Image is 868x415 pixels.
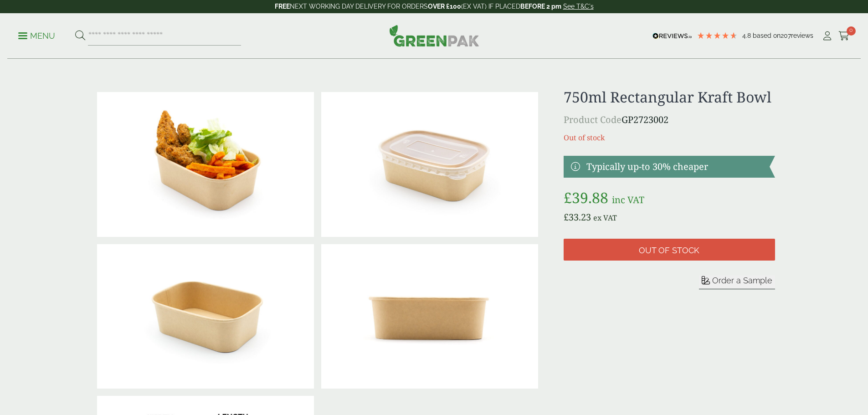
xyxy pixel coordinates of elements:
[428,3,461,10] strong: OVER £100
[822,31,833,41] i: My Account
[97,92,314,237] img: 750ml Rectangular Kraft Bowl With Food Contents
[564,211,569,223] span: £
[781,32,791,39] span: 207
[321,92,538,237] img: 750ml Rectangular Kraft Bowl With Lid
[564,188,572,207] span: £
[321,244,538,389] img: 750ml Rectangular Kraft Bowl Alternate
[97,244,314,389] img: 750ml Rectangular Kraft Bowl
[564,132,775,143] p: Out of stock
[275,3,290,10] strong: FREE
[564,88,775,106] h1: 750ml Rectangular Kraft Bowl
[564,113,621,126] span: Product Code
[838,29,850,43] a: 0
[652,33,692,39] img: REVIEWS.io
[847,26,856,36] span: 0
[564,188,608,207] bdi: 39.88
[753,32,781,39] span: Based on
[564,211,591,223] bdi: 33.23
[791,32,813,39] span: reviews
[838,31,850,41] i: Cart
[712,276,772,285] span: Order a Sample
[18,31,55,41] p: Menu
[639,246,699,256] span: Out of stock
[18,31,55,40] a: Menu
[564,113,775,127] p: GP2723002
[612,194,644,206] span: inc VAT
[389,25,479,46] img: GreenPak Supplies
[593,213,617,223] span: ex VAT
[563,3,594,10] a: See T&C's
[742,32,753,39] span: 4.8
[520,3,561,10] strong: BEFORE 2 pm
[699,275,775,289] button: Order a Sample
[697,31,738,40] div: 4.79 Stars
